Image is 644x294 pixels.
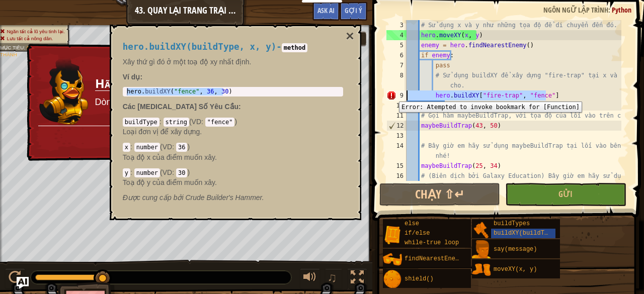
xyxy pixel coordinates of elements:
p: Xây thứ gì đó ở một toạ độ xy nhất định. [123,57,343,67]
div: ( ) [123,142,343,162]
h3: Hãy sửa lại Code của bạn [95,76,329,92]
span: else [405,220,419,227]
button: Tùy chỉnh âm lượng [300,268,320,289]
p: Toạ độ y của điểm muốn xây. [123,177,343,187]
span: : [130,168,134,176]
span: ♫ [327,270,337,285]
button: Ask AI [312,2,340,21]
div: 8 [386,70,407,90]
div: 16 [386,171,407,191]
img: AI [109,131,129,149]
span: Lưu tất cả nông dân. [7,36,53,41]
div: 12 [387,121,407,131]
button: × [346,29,354,43]
button: ♫ [325,268,342,289]
button: Ask AI [17,277,29,289]
img: portrait.png [383,270,402,289]
span: buildTypes [494,220,530,227]
span: : [608,5,612,15]
div: 5 [386,40,407,50]
div: 6 [386,50,407,60]
em: Crude Builder's Hammer. [123,193,264,202]
span: : [159,118,164,126]
code: buildType [123,118,159,127]
code: 36 [176,143,187,152]
code: number [134,143,160,152]
div: 7 [386,60,407,70]
img: portrait.png [472,220,491,239]
span: Ask AI [317,6,335,15]
div: 11 [386,111,407,121]
span: : [24,45,26,50]
div: 14 [386,141,407,161]
button: Chạy ⇧↵ [379,183,500,206]
span: hero.buildXY(buildType, x, y) [123,42,277,52]
div: 3 [386,20,407,30]
span: findNearestEnemy() [405,255,470,262]
button: Bật tắt chế độ toàn màn hình [347,268,367,289]
span: : [172,143,176,151]
strong: : [123,73,142,81]
code: "fence" [205,118,235,127]
span: Các [MEDICAL_DATA] Số Yêu Cầu [123,103,238,111]
div: 13 [386,131,407,141]
span: while-true loop [405,239,459,246]
span: if/else [405,230,430,237]
div: 10 [386,101,407,111]
div: ( ) [123,117,343,137]
p: Dòng 9: Error: Atempted to invoke bookmark for [Function] [95,95,329,110]
p: Loại đơn vị để xây dựng. [123,127,343,137]
code: 30 [176,168,187,177]
button: Ctrl + P: Play [5,268,25,289]
span: shield() [405,275,434,282]
span: VD [192,118,201,126]
span: Gợi ý [345,6,362,15]
span: Ví dụ [123,73,140,81]
span: : [238,103,241,111]
span: Gửi [558,188,573,200]
code: string [164,118,189,127]
p: Toạ độ x của điểm muốn xây. [123,152,343,162]
span: Python [612,5,631,15]
span: buildXY(buildType, x, y) [494,230,581,237]
span: VD [163,168,172,176]
code: method [282,43,307,52]
img: portrait.png [383,250,402,269]
img: duck_ritic.png [38,55,89,125]
div: 9 [386,90,407,101]
code: number [134,168,160,177]
img: portrait.png [472,240,491,259]
div: 15 [386,161,407,171]
code: y [123,168,130,177]
span: Ngăn tất cả lũ yêu tinh lại. [7,29,64,34]
span: VD [163,143,172,151]
span: : [130,143,134,151]
span: moveXY(x, y) [494,266,537,273]
img: portrait.png [383,225,402,244]
span: Ngôn ngữ lập trình [543,5,608,15]
button: Gửi [505,183,626,206]
span: : [172,168,176,176]
code: x [123,143,130,152]
span: : [201,118,205,126]
span: Được cung cấp bởi [123,193,186,202]
span: say(message) [494,246,537,253]
img: portrait.png [472,260,491,279]
div: 4 [386,30,407,40]
div: ( ) [123,167,343,187]
h4: - [123,42,343,52]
